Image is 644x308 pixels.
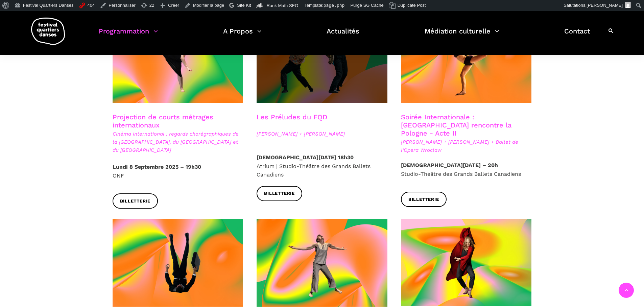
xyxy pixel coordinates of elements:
[324,3,345,8] span: page.php
[564,26,590,46] a: Contact
[425,26,499,46] a: Médiation culturelle
[401,113,511,137] a: Soirée Internationale : [GEOGRAPHIC_DATA] rencontre la Pologne - Acte II
[113,164,201,170] strong: Lundi 8 Septembre 2025 – 19h30
[257,154,354,161] strong: [DEMOGRAPHIC_DATA][DATE] 18h30
[266,3,298,8] span: Rank Math SEO
[113,130,243,154] span: Cinéma international : regards chorégraphiques de la [GEOGRAPHIC_DATA], du [GEOGRAPHIC_DATA] et d...
[120,198,151,205] span: Billetterie
[237,3,251,8] span: Site Kit
[113,113,243,130] h3: Projection de courts métrages internationaux
[257,113,327,121] a: Les Préludes du FQD
[327,26,359,46] a: Actualités
[113,193,158,209] a: Billetterie
[401,161,532,178] p: Studio-Théâtre des Grands Ballets Canadiens
[223,26,262,46] a: A Propos
[257,130,387,138] span: [PERSON_NAME] + [PERSON_NAME]
[113,163,243,180] p: ONF
[257,186,302,201] a: Billetterie
[408,196,439,203] span: Billetterie
[264,190,295,197] span: Billetterie
[401,138,532,154] span: [PERSON_NAME] + [PERSON_NAME] + Ballet de l'Opera Wroclaw
[257,153,387,179] p: Atrium | Studio-Théâtre des Grands Ballets Canadiens
[587,3,623,8] span: [PERSON_NAME]
[401,162,498,168] strong: [DEMOGRAPHIC_DATA][DATE] – 20h
[99,26,158,46] a: Programmation
[401,192,447,207] a: Billetterie
[31,18,65,45] img: logo-fqd-med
